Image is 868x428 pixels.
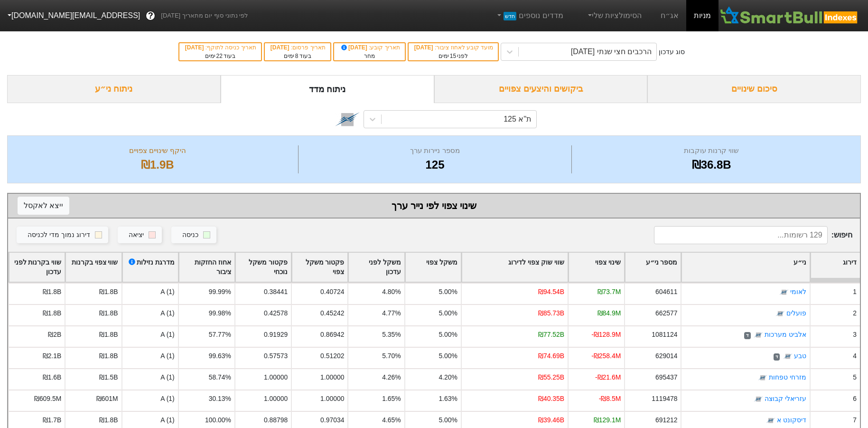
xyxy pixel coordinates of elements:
[754,331,763,340] img: tase link
[184,43,256,52] div: תאריך כניסה לתוקף :
[270,52,326,60] div: בעוד ימים
[295,53,299,59] span: 8
[43,351,62,361] div: ₪2.1B
[264,287,288,297] div: 0.38441
[320,330,344,340] div: 0.86942
[99,415,118,425] div: ₪1.8B
[209,372,231,382] div: 58.74%
[853,372,857,382] div: 5
[209,394,231,404] div: 30.13%
[574,156,849,173] div: ₪36.8B
[853,351,857,361] div: 4
[271,44,291,51] span: [DATE]
[594,415,621,425] div: ₪129.1M
[597,308,621,318] div: ₪84.9M
[595,372,621,382] div: -₪21.6M
[301,156,569,173] div: 125
[719,6,860,25] img: SmartBull
[264,330,288,340] div: 0.91929
[786,310,806,317] a: פועלים
[320,415,344,425] div: 0.97034
[794,352,806,360] a: טבע
[538,330,564,340] div: ₪77.52B
[538,415,564,425] div: ₪39.46B
[264,308,288,318] div: 0.42578
[414,44,435,51] span: [DATE]
[647,75,861,103] div: סיכום שינויים
[853,415,857,425] div: 7
[209,308,231,318] div: 99.98%
[121,390,178,411] div: A (1)
[264,351,288,361] div: 0.57573
[28,230,90,240] div: דירוג נמוך מדי לכניסה
[655,308,677,318] div: 662577
[209,287,231,297] div: 99.99%
[340,44,369,51] span: [DATE]
[320,287,344,297] div: 0.40724
[270,43,326,52] div: תאריך פרסום :
[652,394,677,404] div: 1119478
[9,253,65,282] div: Toggle SortBy
[538,287,564,297] div: ₪94.54B
[766,416,775,426] img: tase link
[364,53,375,59] span: מחר
[121,368,178,390] div: A (1)
[171,227,216,244] button: כניסה
[413,43,493,52] div: מועד קובע לאחוז ציבור :
[853,287,857,297] div: 1
[221,75,434,103] div: ניתוח מדד
[775,309,785,319] img: tase link
[127,257,175,277] div: מדרגת נזילות
[348,253,404,282] div: Toggle SortBy
[462,253,568,282] div: Toggle SortBy
[681,253,810,282] div: Toggle SortBy
[17,227,108,244] button: דירוג נמוך מדי לכניסה
[655,351,677,361] div: 629014
[434,75,648,103] div: ביקושים והיצעים צפויים
[43,287,62,297] div: ₪1.8B
[439,308,457,318] div: 5.00%
[582,6,646,25] a: הסימולציות שלי
[625,253,681,282] div: Toggle SortBy
[264,415,288,425] div: 0.88798
[18,197,69,215] button: ייצא לאקסל
[652,330,677,340] div: 1081124
[19,156,296,173] div: ₪1.9B
[99,287,118,297] div: ₪1.8B
[148,10,153,22] span: ?
[339,43,400,52] div: תאריך קובע :
[744,332,750,340] span: ד
[129,230,144,240] div: יציאה
[439,394,457,404] div: 1.63%
[571,46,652,57] div: הרכבים חצי שנתי [DATE]
[43,308,62,318] div: ₪1.8B
[320,351,344,361] div: 0.51202
[182,230,198,240] div: כניסה
[99,330,118,340] div: ₪1.8B
[769,374,806,381] a: מזרחי טפחות
[43,372,62,382] div: ₪1.6B
[439,287,457,297] div: 5.00%
[18,199,850,213] div: שינוי צפוי לפי נייר ערך
[754,395,763,404] img: tase link
[405,253,461,282] div: Toggle SortBy
[591,330,621,340] div: -₪128.9M
[382,308,401,318] div: 4.77%
[185,44,205,51] span: [DATE]
[292,253,347,282] div: Toggle SortBy
[320,372,344,382] div: 1.00000
[209,351,231,361] div: 99.63%
[382,330,401,340] div: 5.35%
[335,107,360,132] img: tase link
[118,227,162,244] button: יציאה
[591,351,621,361] div: -₪258.4M
[99,308,118,318] div: ₪1.8B
[853,394,857,404] div: 6
[121,325,178,347] div: A (1)
[179,253,234,282] div: Toggle SortBy
[99,372,118,382] div: ₪1.5B
[184,52,256,60] div: בעוד ימים
[655,372,677,382] div: 695437
[264,372,288,382] div: 1.00000
[48,330,61,340] div: ₪2B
